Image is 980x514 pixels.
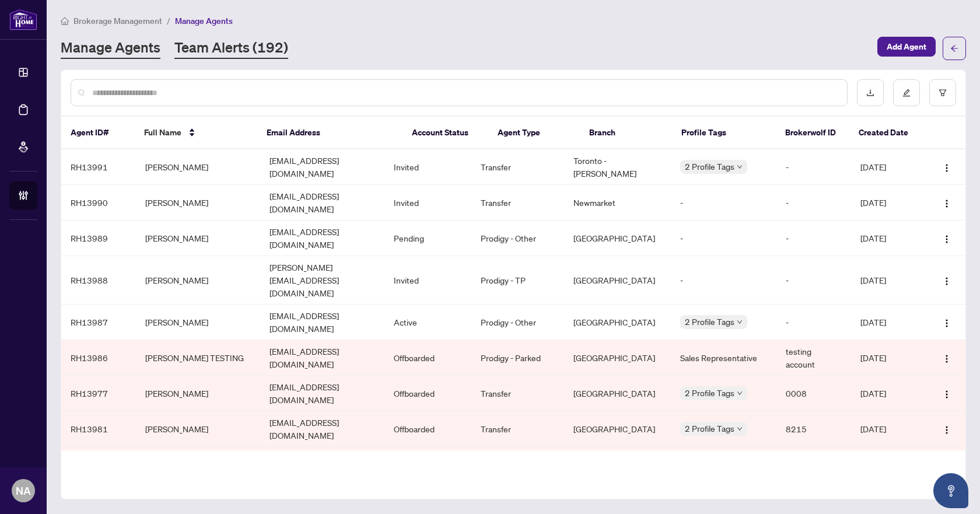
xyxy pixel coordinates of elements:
[671,221,776,256] td: -
[384,340,471,376] td: Offboarded
[61,411,136,447] td: RH13981
[61,376,136,411] td: RH13977
[937,419,956,438] button: Logo
[685,422,734,435] span: 2 Profile Tags
[671,340,776,376] td: Sales Representative
[937,193,956,212] button: Logo
[61,149,136,185] td: RH13991
[776,376,851,411] td: 0008
[937,348,956,367] button: Logo
[685,315,734,328] span: 2 Profile Tags
[685,160,734,173] span: 2 Profile Tags
[893,79,920,106] button: edit
[9,9,37,30] img: logo
[384,185,471,221] td: Invited
[937,384,956,403] button: Logo
[174,38,288,59] a: Team Alerts (192)
[61,17,69,25] span: home
[61,447,136,495] td: RH13979
[564,185,671,221] td: Newmarket
[564,340,671,376] td: [GEOGRAPHIC_DATA]
[942,354,951,363] img: Logo
[61,117,135,149] th: Agent ID#
[851,256,926,305] td: [DATE]
[471,149,565,185] td: Transfer
[471,340,565,376] td: Prodigy - Parked
[61,221,136,256] td: RH13989
[929,79,956,106] button: filter
[851,340,926,376] td: [DATE]
[136,149,260,185] td: [PERSON_NAME]
[260,340,384,376] td: [EMAIL_ADDRESS][DOMAIN_NAME]
[260,256,384,305] td: [PERSON_NAME][EMAIL_ADDRESS][DOMAIN_NAME]
[737,319,743,325] span: down
[471,221,565,256] td: Prodigy - Other
[564,256,671,305] td: [GEOGRAPHIC_DATA]
[776,447,851,495] td: 6156
[902,89,911,97] span: edit
[851,149,926,185] td: [DATE]
[402,117,488,149] th: Account Status
[136,221,260,256] td: [PERSON_NAME]
[260,305,384,340] td: [EMAIL_ADDRESS][DOMAIN_NAME]
[260,185,384,221] td: [EMAIL_ADDRESS][DOMAIN_NAME]
[471,256,565,305] td: Prodigy - TP
[260,221,384,256] td: [EMAIL_ADDRESS][DOMAIN_NAME]
[851,305,926,340] td: [DATE]
[61,38,160,59] a: Manage Agents
[776,340,851,376] td: testing account
[671,256,776,305] td: -
[136,411,260,447] td: [PERSON_NAME]
[471,411,565,447] td: Transfer
[776,411,851,447] td: 8215
[776,149,851,185] td: -
[776,305,851,340] td: -
[260,411,384,447] td: [EMAIL_ADDRESS][DOMAIN_NAME]
[260,447,384,495] td: [EMAIL_ADDRESS][DOMAIN_NAME]
[937,158,956,176] button: Logo
[776,256,851,305] td: -
[136,376,260,411] td: [PERSON_NAME]
[564,221,671,256] td: [GEOGRAPHIC_DATA]
[937,313,956,331] button: Logo
[488,117,580,149] th: Agent Type
[851,185,926,221] td: [DATE]
[937,229,956,247] button: Logo
[471,447,565,495] td: Parked (Reinstated with [PERSON_NAME])
[136,305,260,340] td: [PERSON_NAME]
[471,185,565,221] td: Transfer
[257,117,402,149] th: Email Address
[849,117,923,149] th: Created Date
[857,79,884,106] button: download
[144,126,181,139] span: Full Name
[384,447,471,495] td: Offboarded
[942,390,951,399] img: Logo
[580,117,671,149] th: Branch
[851,376,926,411] td: [DATE]
[776,185,851,221] td: -
[737,164,743,170] span: down
[384,221,471,256] td: Pending
[939,89,947,97] span: filter
[671,185,776,221] td: -
[866,89,874,97] span: download
[73,16,162,26] span: Brokerage Management
[942,235,951,244] img: Logo
[937,271,956,289] button: Logo
[384,411,471,447] td: Offboarded
[942,277,951,286] img: Logo
[942,163,951,173] img: Logo
[136,185,260,221] td: [PERSON_NAME]
[136,256,260,305] td: [PERSON_NAME]
[737,390,743,396] span: down
[384,305,471,340] td: Active
[685,386,734,400] span: 2 Profile Tags
[564,149,671,185] td: Toronto - [PERSON_NAME]
[672,117,776,149] th: Profile Tags
[16,482,31,499] span: NA
[942,199,951,208] img: Logo
[61,256,136,305] td: RH13988
[564,447,671,495] td: [GEOGRAPHIC_DATA]
[887,37,926,56] span: Add Agent
[384,256,471,305] td: Invited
